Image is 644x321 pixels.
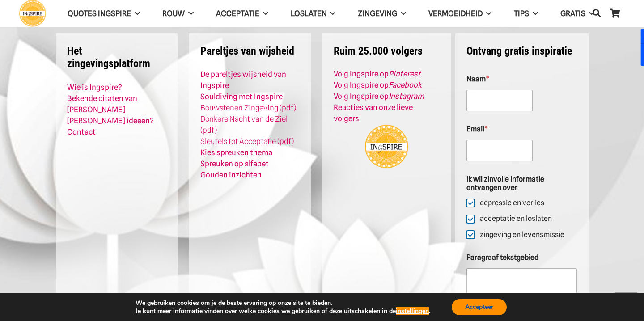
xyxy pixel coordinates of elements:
[475,230,564,240] label: zingeving en levensmissie
[205,2,280,25] a: Acceptatie
[136,299,430,307] p: We gebruiken cookies om je de beste ervaring op onze site te bieden.
[334,92,424,101] a: Volg Ingspire opInstagram
[162,9,185,18] span: ROUW
[334,45,423,57] strong: Ruim 25.000 volgers
[200,137,294,146] a: Sleutels tot Acceptatie (pdf)
[334,69,421,78] a: Volg Ingspire opPinterest
[466,75,577,83] label: Naam
[334,103,413,123] a: Reacties van onze lieve volgers
[67,45,150,70] strong: Het zingevingsplatform
[364,124,409,169] img: Ingspire.nl - het zingevingsplatform!
[452,299,507,315] button: Accepteer
[56,2,151,25] a: QUOTES INGSPIRE
[291,9,327,18] span: Loslaten
[200,148,272,157] a: Kies spreuken thema
[475,214,552,224] label: acceptatie en loslaten
[358,9,397,18] span: Zingeving
[280,2,347,25] a: Loslaten
[67,83,122,92] a: Wie is Ingspire?
[216,9,259,18] span: Acceptatie
[549,2,606,25] a: GRATIS
[514,9,529,18] span: TIPS
[136,307,430,315] p: Je kunt meer informatie vinden over welke cookies we gebruiken of deze uitschakelen in de .
[428,9,483,18] span: VERMOEIDHEID
[466,125,577,133] label: Email
[389,80,422,89] em: Facebook
[389,69,421,78] em: Pinterest
[67,116,154,125] a: [PERSON_NAME] ideeën?
[466,45,572,57] strong: Ontvang gratis inspiratie
[200,103,296,112] a: Bouwstenen Zingeving (pdf)
[347,2,417,25] a: Zingeving
[67,94,137,114] a: Bekende citaten van [PERSON_NAME]
[615,292,637,314] a: Terug naar top
[503,2,549,25] a: TIPS
[560,9,585,18] span: GRATIS
[466,253,577,262] label: Paragraaf tekstgebied
[466,175,577,192] legend: Ik wil zinvolle informatie ontvangen over
[200,92,283,101] a: Souldiving met Ingspire
[200,70,286,90] a: De pareltjes wijsheid van Ingspire
[396,307,429,315] button: instellingen
[588,3,606,24] a: Zoeken
[67,127,96,136] a: Contact
[68,9,131,18] span: QUOTES INGSPIRE
[151,2,205,25] a: ROUW
[334,80,422,89] a: Volg Ingspire opFacebook
[389,92,424,101] em: Instagram
[200,114,288,135] a: Donkere Nacht van de Ziel (pdf)
[334,69,421,78] strong: Volg Ingspire op
[200,170,262,179] a: Gouden inzichten
[200,45,294,57] strong: Pareltjes van wijsheid
[334,92,424,101] strong: Volg Ingspire op
[417,2,503,25] a: VERMOEIDHEID
[475,199,544,208] label: depressie en verlies
[200,159,269,168] a: Spreuken op alfabet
